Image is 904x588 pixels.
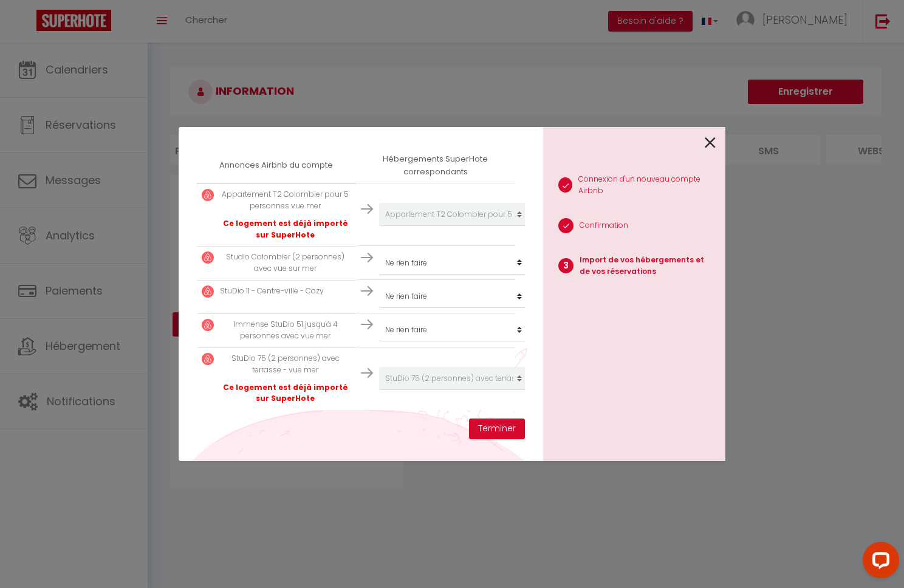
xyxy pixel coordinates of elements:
button: Terminer [469,419,525,439]
p: Connexion d'un nouveau compte Airbnb [578,174,716,197]
th: Hébergements SuperHote correspondants [356,148,515,183]
span: 3 [558,258,574,273]
p: StuDio 75 (2 personnes) avec terrasse - vue mer [220,353,351,376]
p: Immense StuDio 51 jusqu'à 4 personnes avec vue mer [220,319,351,342]
p: StuDio 11 - Centre-ville - Cozy [220,285,324,297]
p: Ce logement est déjà importé sur SuperHote [220,382,351,405]
p: Ce logement est déjà importé sur SuperHote [220,218,351,241]
p: Studio Colombier (2 personnes) avec vue sur mer [220,251,351,275]
p: Confirmation [580,220,628,231]
p: Import de vos hébergements et de vos réservations [580,255,716,278]
iframe: LiveChat chat widget [853,537,904,588]
th: Annonces Airbnb du compte [197,148,356,183]
p: Appartement T2 Colombier pour 5 personnes vue mer [220,189,351,212]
